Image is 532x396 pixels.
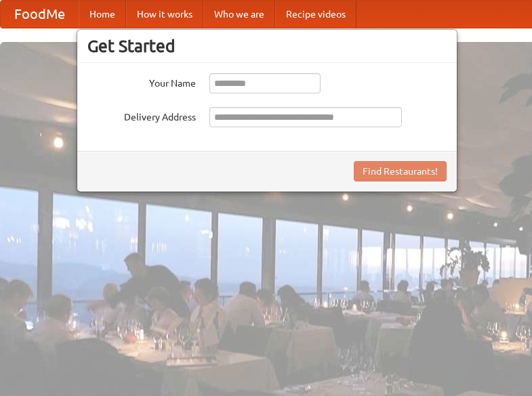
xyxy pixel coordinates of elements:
[87,73,196,90] label: Your Name
[79,1,126,28] a: Home
[87,36,447,56] h3: Get Started
[126,1,203,28] a: How it works
[1,1,79,28] a: FoodMe
[354,161,447,181] button: Find Restaurants!
[203,1,275,28] a: Who we are
[275,1,356,28] a: Recipe videos
[87,107,196,124] label: Delivery Address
